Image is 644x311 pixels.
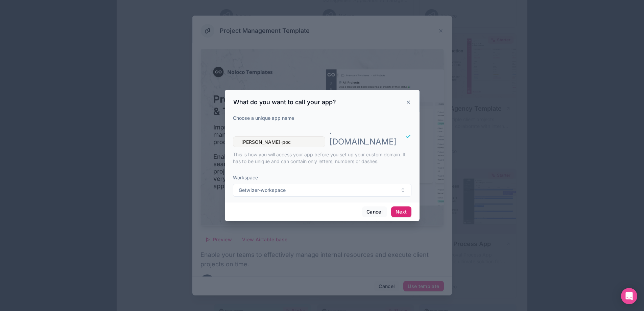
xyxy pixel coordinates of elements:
[329,126,397,147] p: . [DOMAIN_NAME]
[233,151,411,165] p: This is how you will access your app before you set up your custom domain. It has to be unique an...
[233,184,411,197] button: Select Button
[233,115,294,121] label: Choose a unique app name
[621,288,637,304] div: Open Intercom Messenger
[239,187,286,194] span: Getwizer-workspace
[391,206,411,217] button: Next
[233,98,336,106] h3: What do you want to call your app?
[362,206,387,217] button: Cancel
[233,174,411,181] span: Workspace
